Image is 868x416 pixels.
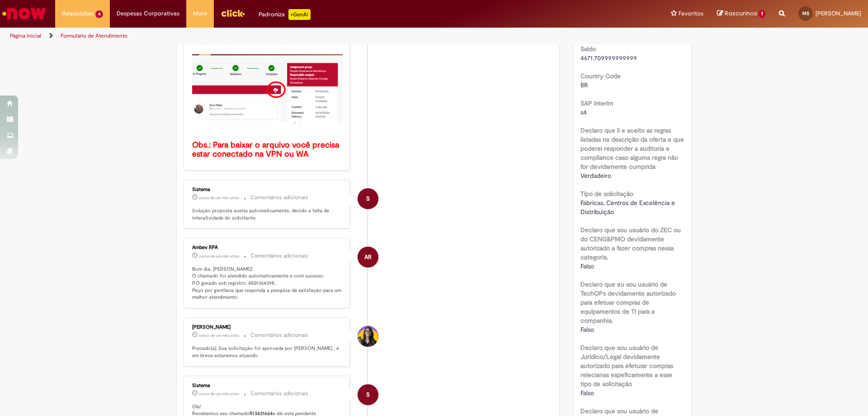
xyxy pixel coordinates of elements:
span: cerca de um mês atrás [199,391,239,397]
span: Verdadeiro [580,172,611,180]
span: s4 [580,108,587,116]
span: S [366,384,370,406]
a: Formulário de Atendimento [61,32,127,39]
span: Falso [580,325,594,334]
span: Favoritos [679,9,703,18]
img: ServiceNow [1,5,47,23]
b: Declaro que sou usuário de Jurídico/Legal devidamente autorizado para efeturar compras relecianas... [580,344,673,388]
time: 20/08/2025 10:52:28 [199,333,239,338]
time: 28/08/2025 09:43:13 [199,195,239,201]
div: Carolina Pardo Oliveira [358,326,378,347]
small: Comentários adicionais [250,194,308,201]
img: click_logo_yellow_360x200.png [221,6,245,20]
div: Padroniza [259,9,311,20]
div: Ambev RPA [192,245,343,250]
span: Despesas Corporativas [117,9,179,18]
time: 20/08/2025 10:48:17 [199,391,239,397]
small: Comentários adicionais [250,390,308,397]
b: SAP Interim [580,99,613,107]
span: More [193,9,207,18]
img: x_mdbda_azure_blob.picture2.png [192,54,343,123]
p: +GenAi [288,9,311,20]
b: Tipo de solicitação [580,190,633,198]
p: Prezado(a), Sua solicitação foi aprovada por [PERSON_NAME] , e em breve estaremos atuando. [192,345,343,359]
span: cerca de um mês atrás [199,195,239,201]
span: cerca de um mês atrás [199,253,239,259]
span: 1 [759,10,765,18]
div: Ambev RPA [358,247,378,268]
p: Solução proposta aceita automaticamente, devido a falta de interatividade do solicitante. [192,207,343,221]
span: MS [802,10,809,16]
b: Declaro que eu sou usuário de TechOPs devidamente autorizado para efetuar compras de equipamentos... [580,280,676,325]
span: cerca de um mês atrás [199,333,239,338]
span: 4671.709999999999 [580,54,637,62]
div: Sistema [192,383,343,388]
a: Página inicial [10,32,41,39]
div: [PERSON_NAME] [192,325,343,330]
b: Declaro que sou usuário do ZEC ou do CENG&PMO devidamente autorizado a fazer compras nessa catego... [580,226,681,261]
ul: Trilhas de página [7,28,572,44]
a: Rascunhos [717,10,765,18]
div: System [358,384,378,405]
span: 4 [95,10,103,18]
div: Sistema [192,187,343,192]
b: Obs.: Para baixar o arquivo você precisa estar conectado na VPN ou WA [192,140,341,159]
span: Rascunhos [725,9,757,18]
span: [PERSON_NAME] [816,10,861,17]
small: Comentários adicionais [250,252,308,260]
div: System [358,188,378,209]
span: AR [364,246,372,268]
b: Declaro que li e aceito as regras listadas na descrição da oferta e que poderei responder a audit... [580,126,684,171]
span: Fábricas, Centros de Excelência e Distribuição [580,199,677,216]
span: Falso [580,262,594,270]
span: Requisições [62,9,94,18]
b: Saldo [580,45,596,53]
p: Bom dia, [PERSON_NAME]! O chamado foi atendido automaticamente e com sucesso. P.O gerado sob regi... [192,266,343,301]
small: Comentários adicionais [250,331,308,339]
span: Falso [580,389,594,397]
b: Country Code [580,72,621,80]
span: BR [580,81,588,89]
span: S [366,188,370,210]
